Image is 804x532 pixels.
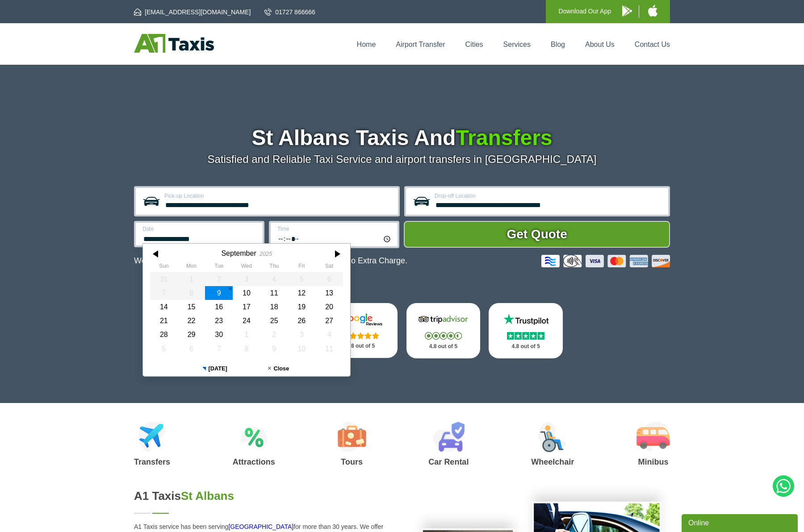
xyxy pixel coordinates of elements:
div: 05 September 2025 [288,272,316,286]
div: 21 September 2025 [150,314,178,328]
span: Transfers [456,126,552,150]
h3: Wheelchair [531,458,574,466]
a: Contact Us [635,41,670,48]
div: 31 August 2025 [150,272,178,286]
img: Google [334,313,388,326]
div: 15 September 2025 [178,300,205,314]
div: 24 September 2025 [233,314,260,328]
a: Home [357,41,376,48]
div: 26 September 2025 [288,314,316,328]
span: St Albans [181,489,234,503]
a: 01727 866666 [264,8,315,17]
div: 06 October 2025 [178,342,205,356]
a: [GEOGRAPHIC_DATA] [228,523,293,530]
div: 16 September 2025 [205,300,233,314]
th: Saturday [315,263,343,272]
img: Wheelchair [538,422,567,452]
div: 28 September 2025 [150,328,178,341]
div: 17 September 2025 [233,300,260,314]
div: 10 October 2025 [288,342,316,356]
h2: A1 Taxis [134,489,391,503]
img: Attractions [240,422,268,452]
div: 13 September 2025 [315,286,343,300]
div: 08 October 2025 [233,342,260,356]
h3: Transfers [134,458,170,466]
div: 04 September 2025 [260,272,288,286]
img: Tripadvisor [416,313,470,326]
div: 27 September 2025 [315,314,343,328]
div: 11 October 2025 [315,342,343,356]
div: 02 October 2025 [260,328,288,341]
div: 20 September 2025 [315,300,343,314]
div: 22 September 2025 [178,314,205,328]
img: Minibus [636,422,670,452]
img: A1 Taxis iPhone App [648,5,657,17]
div: 25 September 2025 [260,314,288,328]
th: Sunday [150,263,178,272]
img: Trustpilot [499,313,553,326]
img: Tours [338,422,366,452]
th: Wednesday [233,263,260,272]
span: The Car at No Extra Charge. [305,256,407,265]
div: 08 September 2025 [178,286,205,300]
h1: St Albans Taxis And [134,127,670,149]
div: 03 October 2025 [288,328,316,341]
div: 2025 [260,250,272,257]
div: September [221,249,256,258]
h3: Car Rental [428,458,469,466]
th: Thursday [260,263,288,272]
iframe: chat widget [682,512,800,532]
div: 03 September 2025 [233,272,260,286]
img: A1 Taxis St Albans LTD [134,34,214,53]
img: A1 Taxis Android App [622,5,632,17]
div: 01 October 2025 [233,328,260,341]
div: 29 September 2025 [178,328,205,341]
div: 06 September 2025 [315,272,343,286]
h3: Minibus [636,458,670,466]
div: 07 September 2025 [150,286,178,300]
img: Stars [425,332,462,340]
div: 09 October 2025 [260,342,288,356]
p: 4.8 out of 5 [498,341,553,352]
h3: Tours [338,458,366,466]
img: Stars [507,332,544,340]
img: Credit And Debit Cards [541,255,670,267]
a: Airport Transfer [396,41,445,48]
div: 07 October 2025 [205,342,233,356]
p: 4.8 out of 5 [416,341,471,352]
div: 12 September 2025 [288,286,316,300]
button: Close [247,361,310,376]
img: Car Rental [433,422,465,452]
div: 23 September 2025 [205,314,233,328]
div: 09 September 2025 [205,286,233,300]
div: 11 September 2025 [260,286,288,300]
a: Trustpilot Stars 4.8 out of 5 [489,303,563,358]
div: 10 September 2025 [233,286,260,300]
th: Friday [288,263,316,272]
button: [DATE] [183,361,247,376]
a: Blog [551,41,565,48]
div: 18 September 2025 [260,300,288,314]
label: Date [142,226,257,232]
div: 02 September 2025 [205,272,233,286]
a: Services [503,41,531,48]
a: Tripadvisor Stars 4.8 out of 5 [406,303,481,358]
a: About Us [585,41,615,48]
p: 4.8 out of 5 [334,341,388,352]
a: Google Stars 4.8 out of 5 [324,303,398,358]
p: We Now Accept Card & Contactless Payment In [134,256,407,266]
th: Tuesday [205,263,233,272]
a: Cities [465,41,483,48]
label: Pick-up Location [164,193,393,199]
img: Stars [342,332,379,339]
div: 05 October 2025 [150,342,178,356]
a: [EMAIL_ADDRESS][DOMAIN_NAME] [134,8,251,17]
p: Download Our App [558,6,611,17]
img: Airport Transfers [138,422,166,452]
button: Get Quote [404,221,670,248]
th: Monday [178,263,205,272]
div: 19 September 2025 [288,300,316,314]
label: Drop-off Location [435,193,663,199]
div: 01 September 2025 [178,272,205,286]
